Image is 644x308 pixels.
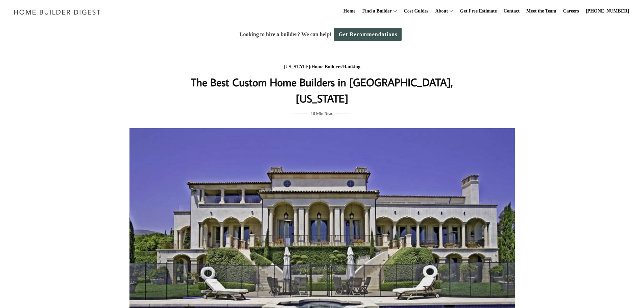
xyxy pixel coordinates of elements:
a: Get Recommendations [334,28,402,41]
div: / / [187,63,457,71]
a: Contact [501,0,522,22]
a: Ranking [343,64,360,69]
span: 16 Min Read [311,110,333,117]
img: Home Builder Digest [11,5,104,19]
a: Get Free Estimate [457,0,500,22]
h1: The Best Custom Home Builders in [GEOGRAPHIC_DATA], [US_STATE] [187,74,457,106]
a: Home Builders [311,64,342,69]
a: About [432,0,448,22]
a: [US_STATE] [284,64,310,69]
a: [PHONE_NUMBER] [583,0,632,22]
a: Find a Builder [360,0,392,22]
a: Cost Guides [401,0,431,22]
a: Home [341,0,358,22]
a: Careers [560,0,582,22]
a: Meet the Team [524,0,559,22]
